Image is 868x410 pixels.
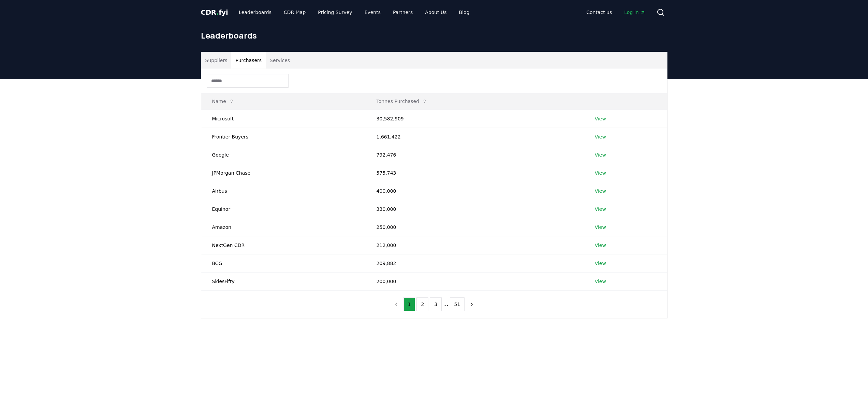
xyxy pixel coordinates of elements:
td: SkiesFifty [201,272,366,290]
a: CDR.fyi [201,8,228,17]
nav: Main [233,6,475,18]
td: 200,000 [366,272,584,290]
a: CDR Map [278,6,311,18]
td: Amazon [201,218,366,236]
button: 1 [403,297,415,311]
td: 30,582,909 [366,109,584,128]
td: BCG [201,254,366,272]
td: Google [201,146,366,164]
a: About Us [420,6,452,18]
button: 3 [430,297,442,311]
a: Leaderboards [233,6,277,18]
a: Events [359,6,386,18]
a: View [595,260,606,267]
a: Contact us [581,6,617,18]
span: . [216,8,219,16]
button: Name [207,94,240,108]
button: Services [266,52,294,69]
td: 330,000 [366,200,584,218]
td: Equinor [201,200,366,218]
h1: Leaderboards [201,30,667,41]
td: 792,476 [366,146,584,164]
a: View [595,278,606,285]
td: JPMorgan Chase [201,164,366,182]
a: View [595,151,606,158]
button: 2 [416,297,428,311]
a: View [595,206,606,213]
td: Microsoft [201,109,366,128]
td: 400,000 [366,182,584,200]
a: View [595,224,606,231]
a: Blog [454,6,475,18]
td: 209,882 [366,254,584,272]
button: next page [466,297,477,311]
span: CDR fyi [201,8,228,16]
td: 1,661,422 [366,128,584,146]
button: 51 [450,297,465,311]
span: Log in [624,9,645,16]
a: View [595,188,606,194]
td: Frontier Buyers [201,128,366,146]
button: Purchasers [231,52,266,69]
button: Tonnes Purchased [371,94,433,108]
a: Pricing Survey [312,6,357,18]
td: Airbus [201,182,366,200]
a: Log in [619,6,651,18]
td: 212,000 [366,236,584,254]
td: 575,743 [366,164,584,182]
a: Partners [387,6,418,18]
nav: Main [581,6,651,18]
li: ... [443,300,448,308]
a: View [595,115,606,122]
td: NextGen CDR [201,236,366,254]
button: Suppliers [201,52,232,69]
td: 250,000 [366,218,584,236]
a: View [595,133,606,140]
a: View [595,242,606,249]
a: View [595,170,606,176]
